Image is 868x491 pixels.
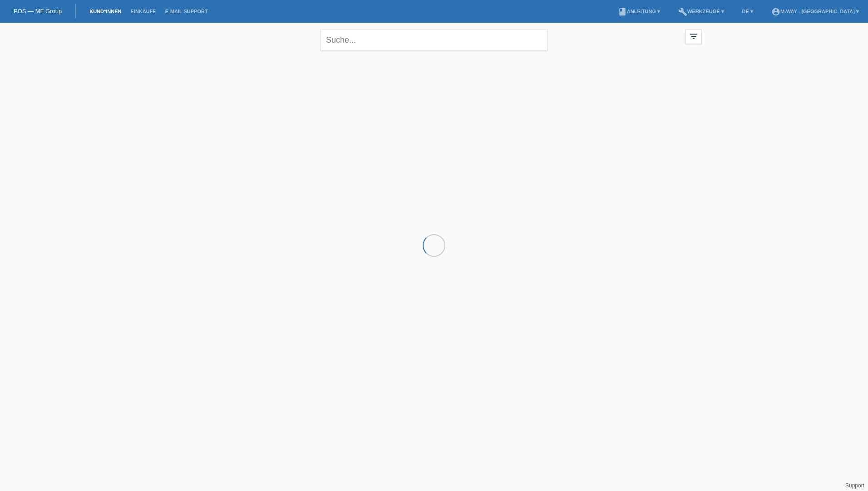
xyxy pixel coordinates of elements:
a: Einkäufe [126,9,160,14]
a: bookAnleitung ▾ [613,9,665,14]
i: build [678,7,687,16]
a: Support [845,482,864,489]
i: book [618,7,627,16]
input: Suche... [321,29,547,51]
a: account_circlem-way - [GEOGRAPHIC_DATA] ▾ [767,9,863,14]
i: account_circle [771,7,780,16]
i: filter_list [689,31,699,41]
a: E-Mail Support [161,9,212,14]
a: Kund*innen [85,9,126,14]
a: DE ▾ [738,9,758,14]
a: buildWerkzeuge ▾ [674,9,729,14]
a: POS — MF Group [14,8,62,15]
